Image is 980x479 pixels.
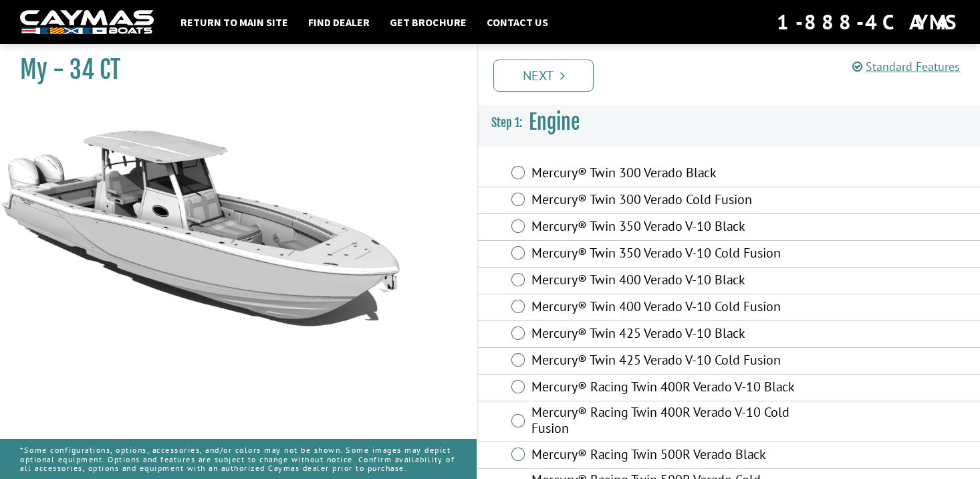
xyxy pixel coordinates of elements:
label: Mercury® Twin 350 Verado V-10 Cold Fusion [531,245,801,264]
a: Contact Us [480,13,555,31]
label: Mercury® Twin 425 Verado V-10 Cold Fusion [531,352,801,371]
label: Mercury® Twin 300 Verado Cold Fusion [531,191,801,211]
label: Mercury® Twin 425 Verado V-10 Black [531,325,801,345]
div: 1-888-4CAYMAS [777,7,960,37]
a: Find Dealer [301,13,376,31]
label: Mercury® Twin 350 Verado V-10 Black [531,218,801,237]
label: Mercury® Twin 400 Verado V-10 Black [531,272,801,291]
a: Standard Features [852,59,960,74]
img: white-logo-c9c8dbefe5ff5ceceb0f0178aa75bf4bb51f6bca0971e226c86eb53dfe498488.png [20,10,154,35]
label: Mercury® Racing Twin 500R Verado Black [531,446,801,466]
a: Get Brochure [383,13,473,31]
a: Return to main site [174,13,295,31]
h3: Engine [478,98,980,147]
label: Mercury® Twin 300 Verado Black [531,165,801,184]
label: Mercury® Twin 400 Verado V-10 Cold Fusion [531,298,801,318]
label: Mercury® Racing Twin 400R Verado V-10 Cold Fusion [531,404,801,440]
label: Mercury® Racing Twin 400R Verado V-10 Black [531,379,801,398]
h1: My - 34 CT [20,55,443,85]
ul: Pagination [490,58,980,92]
a: Next [493,60,594,92]
p: *Some configurations, options, accessories, and/or colors may not be shown. Some images may depic... [20,439,457,479]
